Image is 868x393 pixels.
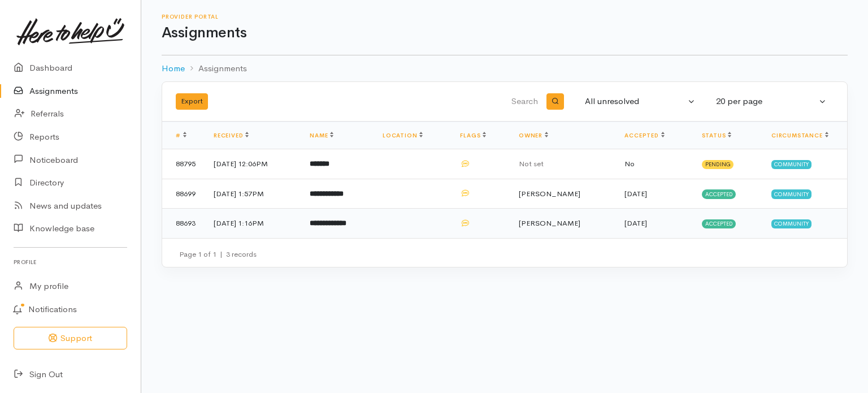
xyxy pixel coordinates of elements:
[519,132,548,139] a: Owner
[205,149,301,179] td: [DATE] 12:06PM
[176,93,208,110] button: Export
[519,159,544,169] span: Not set
[377,88,540,115] input: Search
[702,160,734,169] span: Pending
[310,132,333,139] a: Name
[624,189,647,198] time: [DATE]
[176,132,186,139] a: #
[702,219,736,228] span: Accepted
[162,25,848,41] h1: Assignments
[205,209,301,238] td: [DATE] 1:16PM
[624,218,647,228] time: [DATE]
[585,95,685,108] div: All unresolved
[519,218,580,228] span: [PERSON_NAME]
[578,90,702,113] button: All unresolved
[771,160,811,169] span: Community
[162,55,848,82] nav: breadcrumb
[709,90,834,113] button: 20 per page
[519,189,580,198] span: [PERSON_NAME]
[716,95,817,108] div: 20 per page
[14,254,127,270] h6: Profile
[214,132,249,139] a: Received
[179,249,257,259] small: Page 1 of 1 3 records
[702,189,736,198] span: Accepted
[185,62,247,75] li: Assignments
[771,189,811,198] span: Community
[702,132,732,139] a: Status
[771,132,828,139] a: Circumstance
[162,14,848,20] h6: Provider Portal
[14,327,127,350] button: Support
[383,132,423,139] a: Location
[220,249,223,259] span: |
[460,132,486,139] a: Flags
[162,149,205,179] td: 88795
[771,219,811,228] span: Community
[624,132,664,139] a: Accepted
[162,209,205,238] td: 88693
[205,179,301,209] td: [DATE] 1:57PM
[624,159,635,169] span: No
[162,179,205,209] td: 88699
[162,62,185,75] a: Home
